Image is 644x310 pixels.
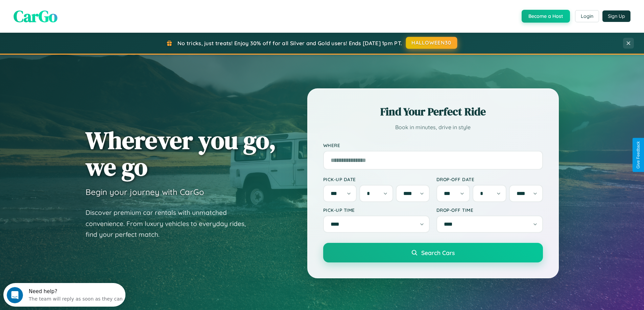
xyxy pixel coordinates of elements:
[3,283,125,307] iframe: Intercom live chat discovery launcher
[177,40,402,47] span: No tricks, just treats! Enjoy 30% off for all Silver and Gold users! Ends [DATE] 1pm PT.
[323,176,430,182] label: Pick-up Date
[421,249,455,256] span: Search Cars
[14,5,57,27] span: CarGo
[86,207,255,240] p: Discover premium car rentals with unmatched convenience. From luxury vehicles to everyday rides, ...
[7,287,23,303] iframe: Intercom live chat
[522,10,570,23] button: Become a Host
[25,11,119,18] div: The team will reply as soon as they can
[602,10,630,22] button: Sign Up
[406,37,457,49] button: HALLOWEEN30
[3,3,126,21] div: Open Intercom Messenger
[323,122,543,132] p: Book in minutes, drive in style
[436,176,543,182] label: Drop-off Date
[323,207,430,213] label: Pick-up Time
[636,141,641,169] div: Give Feedback
[86,187,204,197] h3: Begin your journey with CarGo
[323,243,543,262] button: Search Cars
[86,127,276,180] h1: Wherever you go, we go
[323,104,543,119] h2: Find Your Perfect Ride
[575,10,599,22] button: Login
[25,6,119,11] div: Need help?
[436,207,543,213] label: Drop-off Time
[323,142,543,148] label: Where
